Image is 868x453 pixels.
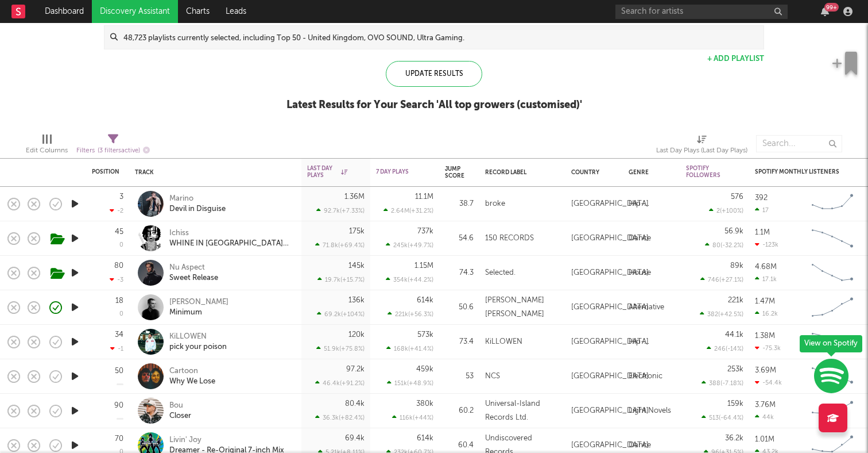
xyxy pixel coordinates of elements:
[807,293,858,322] svg: Chart title
[376,168,416,175] div: 7 Day Plays
[98,148,140,154] span: ( 3 filters active)
[110,276,123,283] div: -3
[169,366,215,387] a: CartoonWhy We Lose
[386,345,433,352] div: 168k ( +41.4 % )
[115,228,123,236] div: 45
[26,129,68,163] div: Edit Columns
[709,207,743,214] div: 2 ( +100 % )
[414,262,433,270] div: 1.15M
[119,311,123,317] div: 0
[118,26,764,49] input: 48,723 playlists currently selected, including Top 50 - United Kingdom, OVO SOUND, Ultra Gaming.
[615,5,788,19] input: Search for artists
[169,377,215,387] div: Why We Lose
[728,297,743,304] div: 221k
[348,297,365,304] div: 136k
[629,439,651,452] div: Dance
[571,197,649,211] div: [GEOGRAPHIC_DATA]
[629,266,651,280] div: House
[26,144,68,158] div: Edit Columns
[571,232,649,245] div: [GEOGRAPHIC_DATA]
[485,335,522,349] div: KiLLOWEN
[629,301,664,314] div: Alternative
[725,331,743,339] div: 44.1k
[571,169,611,176] div: Country
[485,370,500,383] div: NCS
[169,366,215,377] div: Cartoon
[119,242,123,248] div: 0
[169,263,218,283] a: Nu AspectSweet Release
[169,204,226,214] div: Devil in Disguise
[169,228,293,239] div: Ichiss
[415,193,433,201] div: 11.1M
[345,435,365,442] div: 69.4k
[755,275,777,283] div: 17.1k
[316,345,365,352] div: 51.9k ( +75.8 % )
[315,414,365,421] div: 36.3k ( +82.4 % )
[755,263,777,271] div: 4.68M
[485,397,560,425] div: Universal-Island Records Ltd.
[755,413,774,421] div: 44k
[807,224,858,253] svg: Chart title
[707,55,764,63] button: + Add Playlist
[755,310,778,317] div: 16.2k
[702,414,743,421] div: 513 ( -64.4 % )
[169,239,293,249] div: WHINE IN [GEOGRAPHIC_DATA] FUNK
[629,197,675,211] div: Hip-Hop/Rap
[169,263,218,273] div: Nu Aspect
[317,310,365,318] div: 69.2k ( +104 % )
[115,331,123,339] div: 34
[169,297,228,308] div: [PERSON_NAME]
[821,7,829,16] button: 99+
[755,206,769,214] div: 17
[169,228,293,249] a: IchissWHINE IN [GEOGRAPHIC_DATA] FUNK
[169,297,228,318] a: [PERSON_NAME]Minimum
[755,367,776,374] div: 3.69M
[169,401,191,411] div: Bou
[417,435,433,442] div: 614k
[485,294,560,321] div: [PERSON_NAME] [PERSON_NAME]
[755,332,775,340] div: 1.38M
[349,228,365,235] div: 175k
[386,276,433,283] div: 354k ( +44.2 % )
[307,165,347,179] div: Last Day Plays
[807,190,858,218] svg: Chart title
[169,342,227,352] div: pick your poison
[316,207,365,214] div: 92.7k ( +7.33 % )
[756,135,842,152] input: Search...
[386,61,482,87] div: Update Results
[169,273,218,283] div: Sweet Release
[169,332,227,352] a: KiLLOWENpick your poison
[416,400,433,408] div: 380k
[571,370,649,383] div: [GEOGRAPHIC_DATA]
[315,241,365,249] div: 71.8k ( +69.4 % )
[348,331,365,339] div: 120k
[707,345,743,352] div: 246 ( -14 % )
[755,401,776,409] div: 3.76M
[686,165,726,179] div: Spotify Followers
[485,232,534,245] div: 150 RECORDS
[731,193,743,201] div: 576
[445,301,474,314] div: 50.6
[110,345,123,352] div: -1
[115,297,123,305] div: 18
[629,169,669,176] div: Genre
[169,332,227,342] div: KiLLOWEN
[571,439,649,452] div: [GEOGRAPHIC_DATA]
[730,262,743,270] div: 89k
[114,402,123,409] div: 90
[755,168,841,175] div: Spotify Monthly Listeners
[135,169,290,176] div: Track
[571,335,649,349] div: [GEOGRAPHIC_DATA]
[807,328,858,356] svg: Chart title
[727,400,743,408] div: 159k
[76,144,150,158] div: Filters
[725,435,743,442] div: 36.2k
[445,197,474,211] div: 38.7
[169,308,228,318] div: Minimum
[824,3,839,11] div: 99 +
[114,262,123,270] div: 80
[392,414,433,421] div: 116k ( +44 % )
[656,144,747,158] div: Last Day Plays (Last Day Plays)
[119,193,123,201] div: 3
[800,335,862,352] div: View on Spotify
